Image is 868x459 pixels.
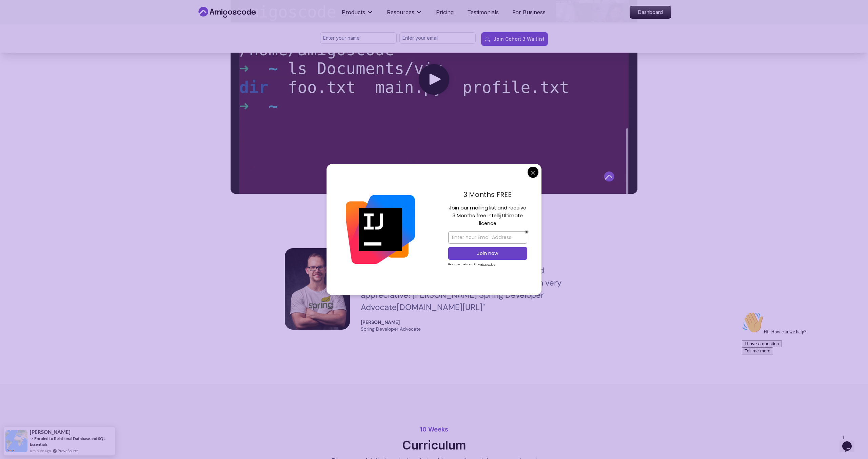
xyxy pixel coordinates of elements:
[387,8,422,22] button: Resources
[467,8,499,16] a: Testimonials
[630,6,671,19] a: Dashboard
[739,309,861,428] iframe: chat widget
[58,448,79,454] a: ProveSource
[493,36,545,42] div: Join Cohort 3 Waitlist
[342,8,373,22] button: Products
[30,436,105,447] a: Enroled to Relational Database and SQL Essentials
[840,432,861,452] iframe: chat widget
[3,3,24,24] img: :wave:
[512,8,546,16] a: For Business
[630,6,671,18] p: Dashboard
[481,32,548,46] button: Join Cohort 3 Waitlist
[197,425,671,434] p: 10 Weeks
[197,438,671,452] h2: Curriculum
[30,429,71,435] span: [PERSON_NAME]
[3,38,34,45] button: Tell me more
[342,8,365,16] p: Products
[387,8,414,16] p: Resources
[5,430,27,452] img: provesource social proof notification image
[3,20,67,25] span: Hi! How can we help?
[30,436,34,441] span: ->
[3,3,125,45] div: 👋Hi! How can we help?I have a questionTell me more
[436,8,454,16] a: Pricing
[3,31,43,38] button: I have a question
[320,32,397,44] input: Enter your name
[30,448,51,454] span: a minute ago
[399,32,476,44] input: Enter your email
